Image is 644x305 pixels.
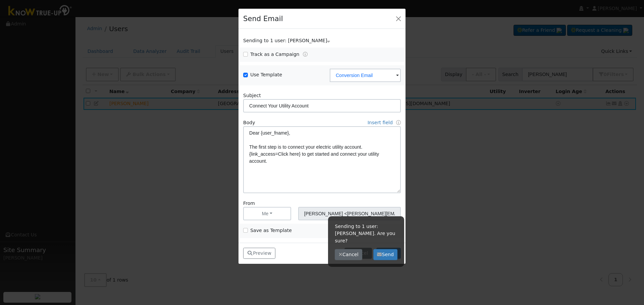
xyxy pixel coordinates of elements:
[243,73,248,77] input: Use Template
[243,13,283,24] h4: Send Email
[243,207,291,220] button: Me
[243,200,255,207] label: From
[243,228,248,233] input: Save as Template
[396,120,401,125] a: Fields
[330,69,401,82] input: Select a Template
[250,71,282,78] label: Use Template
[368,120,393,125] a: Insert field
[243,52,248,57] input: Track as a Campaign
[243,119,255,126] label: Body
[243,248,275,259] button: Preview
[335,223,397,244] p: Sending to 1 user: [PERSON_NAME]. Are you sure?
[335,249,362,260] button: Cancel
[250,51,299,58] label: Track as a Campaign
[303,52,308,57] a: Tracking Campaigns
[373,249,398,260] button: Send
[243,92,261,99] label: Subject
[250,227,292,234] label: Save as Template
[240,37,405,44] div: Show users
